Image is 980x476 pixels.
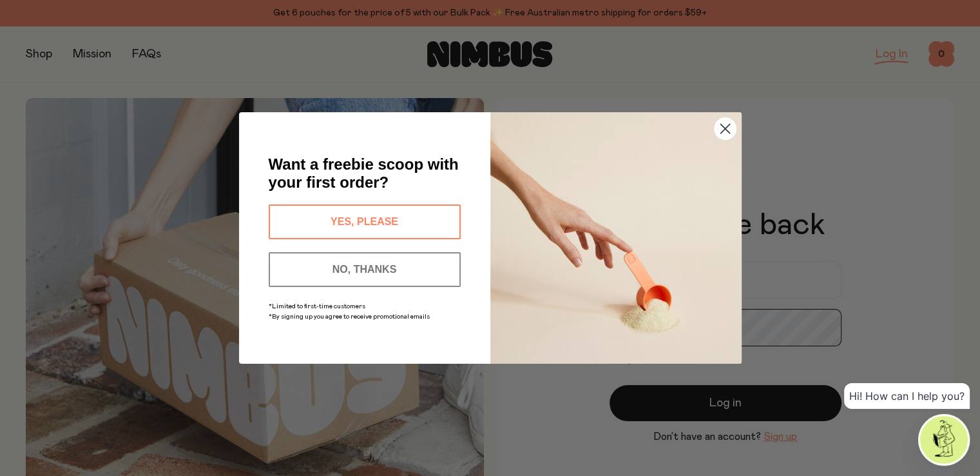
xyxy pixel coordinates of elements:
button: NO, THANKS [269,252,461,287]
span: *Limited to first-time customers [269,303,365,310]
div: Hi! How can I help you? [844,383,970,409]
button: YES, PLEASE [269,204,461,239]
img: agent [920,416,968,464]
button: Close dialog [714,117,736,140]
img: c0d45117-8e62-4a02-9742-374a5db49d45.jpeg [490,112,742,364]
span: *By signing up you agree to receive promotional emails [269,313,430,320]
span: Want a freebie scoop with your first order? [269,155,459,191]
